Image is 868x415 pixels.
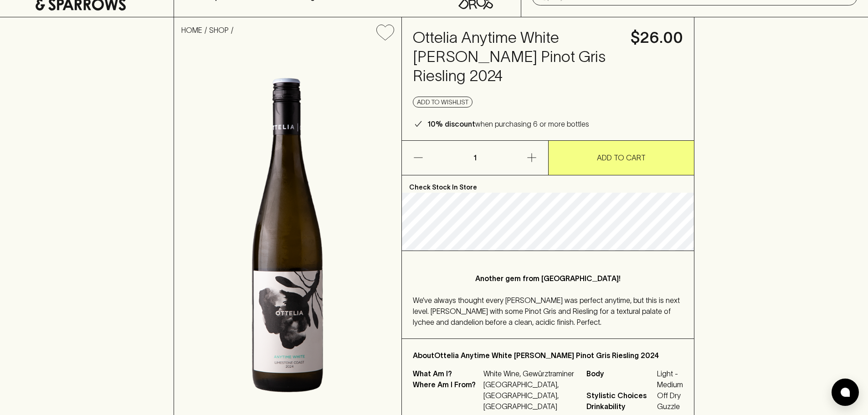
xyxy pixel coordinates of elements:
span: Drinkability [586,401,655,412]
span: Off Dry [657,390,683,401]
a: HOME [181,26,202,34]
span: Body [586,368,655,390]
h4: $26.00 [631,28,683,47]
span: We’ve always thought every [PERSON_NAME] was perfect anytime, but this is next level. [PERSON_NAM... [413,296,680,326]
b: 10% discount [427,120,475,128]
h4: Ottelia Anytime White [PERSON_NAME] Pinot Gris Riesling 2024 [413,28,620,86]
p: White Wine, Gewürztraminer [483,368,575,379]
span: Light - Medium [657,368,683,390]
span: Guzzle [657,401,683,412]
p: ADD TO CART [597,152,646,163]
p: 1 [464,141,486,175]
a: SHOP [209,26,229,34]
button: Add to wishlist [373,21,398,44]
p: Check Stock In Store [402,175,694,193]
p: when purchasing 6 or more bottles [427,118,589,129]
img: bubble-icon [841,388,850,397]
button: ADD TO CART [549,141,694,175]
p: Another gem from [GEOGRAPHIC_DATA]! [431,273,665,284]
span: Stylistic Choices [586,390,655,401]
p: [GEOGRAPHIC_DATA], [GEOGRAPHIC_DATA], [GEOGRAPHIC_DATA] [483,379,575,412]
p: About Ottelia Anytime White [PERSON_NAME] Pinot Gris Riesling 2024 [413,350,683,361]
button: Add to wishlist [413,97,473,108]
p: Where Am I From? [413,379,481,412]
p: What Am I? [413,368,481,379]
